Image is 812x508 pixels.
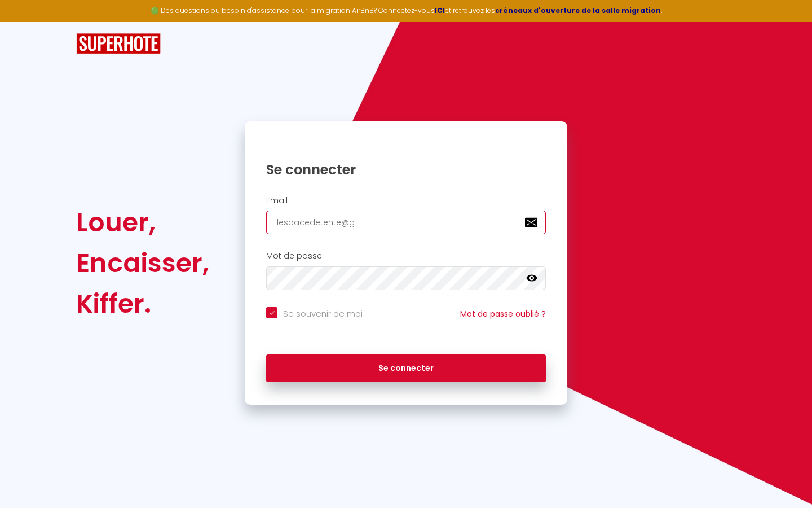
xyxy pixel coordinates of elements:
[266,354,546,383] button: Se connecter
[266,251,546,261] h2: Mot de passe
[460,308,546,319] a: Mot de passe oublié ?
[76,243,209,283] div: Encaisser,
[495,6,661,15] a: créneaux d'ouverture de la salle migration
[9,5,43,38] button: Ouvrir le widget de chat LiveChat
[266,161,546,178] h1: Se connecter
[76,283,209,324] div: Kiffer.
[435,6,445,15] a: ICI
[76,33,161,54] img: SuperHote logo
[266,211,546,234] input: Ton Email
[76,202,209,243] div: Louer,
[266,196,546,205] h2: Email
